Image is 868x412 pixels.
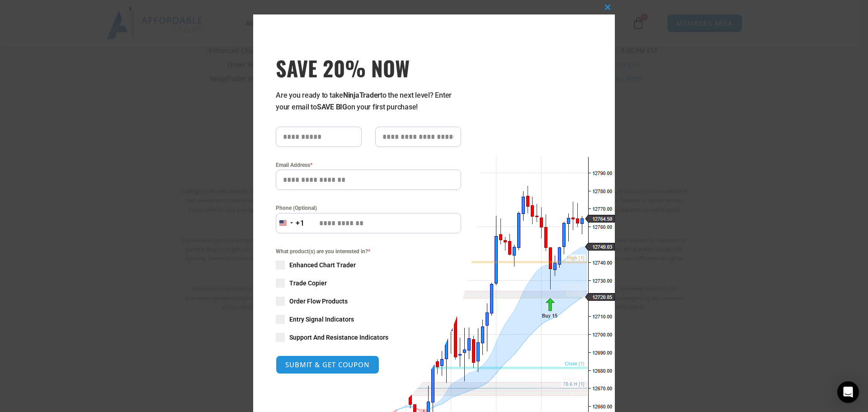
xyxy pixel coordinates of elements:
[276,260,461,270] label: Enhanced Chart Trader
[276,90,461,113] p: Are you ready to take to the next level? Enter your email to on your first purchase!
[276,247,461,256] span: What product(s) are you interested in?
[289,315,354,324] span: Entry Signal Indicators
[837,381,859,403] div: Open Intercom Messenger
[289,279,327,288] span: Trade Copier
[317,103,347,111] strong: SAVE BIG
[343,91,380,99] strong: NinjaTrader
[289,333,388,342] span: Support And Resistance Indicators
[276,55,461,81] span: SAVE 20% NOW
[276,213,305,233] button: Selected country
[296,218,305,229] div: +1
[276,279,461,288] label: Trade Copier
[276,333,461,342] label: Support And Resistance Indicators
[276,315,461,324] label: Entry Signal Indicators
[289,260,356,270] span: Enhanced Chart Trader
[276,297,461,306] label: Order Flow Products
[276,161,461,170] label: Email Address
[289,297,348,306] span: Order Flow Products
[276,355,379,374] button: SUBMIT & GET COUPON
[276,204,461,213] label: Phone (Optional)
